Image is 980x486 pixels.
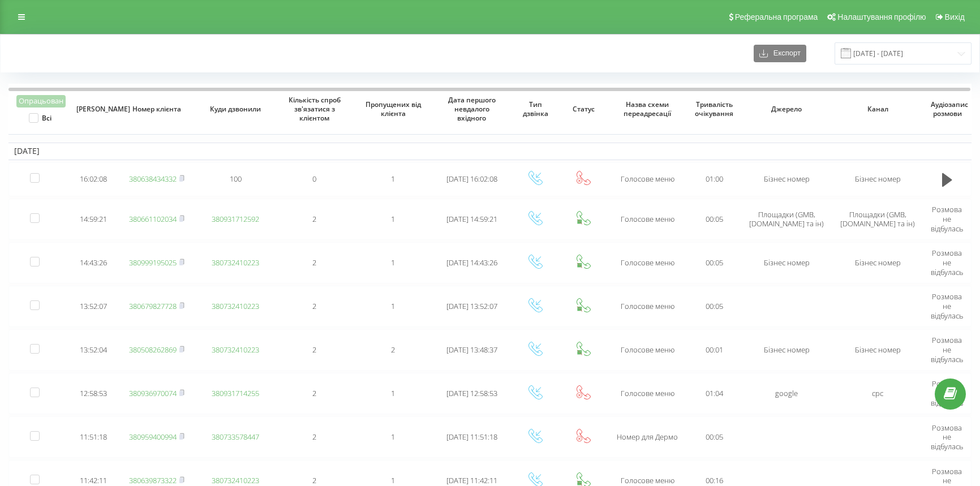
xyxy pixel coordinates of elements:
td: Бізнес номер [832,329,923,371]
td: 11:51:18 [69,416,118,458]
span: Статус [567,105,600,114]
span: 2 [312,475,316,485]
span: 2 [312,345,316,355]
a: 380732410223 [212,475,259,485]
span: Кількість спроб зв'язатися з клієнтом [284,96,345,122]
td: Бізнес номер [741,329,832,371]
td: cpc [832,373,923,414]
span: 2 [312,388,316,398]
td: 12:58:53 [69,373,118,414]
span: 2 [312,214,316,224]
td: Бізнес номер [832,242,923,283]
span: 1 [391,174,395,184]
span: 2 [312,257,316,268]
td: 16:02:08 [69,162,118,196]
span: Номер клієнта [127,105,187,114]
td: Голосове меню [608,199,687,240]
a: 380638434332 [129,174,177,184]
span: [DATE] 13:52:07 [446,301,497,311]
span: Розмова не відбулась [931,291,963,321]
span: Розмова не відбулась [931,248,963,277]
a: 380639873322 [129,475,177,485]
span: Тип дзвінка [519,100,552,118]
td: Голосове меню [608,329,687,371]
td: Бізнес номер [832,162,923,196]
a: 380732410223 [212,301,259,311]
td: 13:52:04 [69,329,118,371]
td: 01:04 [687,373,741,414]
iframe: Intercom live chat [942,422,969,449]
td: Бізнес номер [741,162,832,196]
td: Голосове меню [608,242,687,283]
span: Канал [842,105,914,114]
td: Голосове меню [608,286,687,327]
span: [DATE] 12:58:53 [446,388,497,398]
td: Голосове меню [608,162,687,196]
span: 1 [391,214,395,224]
span: Реферальна програма [735,12,818,21]
span: Джерело [751,105,823,114]
a: 380936970074 [129,388,177,398]
td: 00:05 [687,199,741,240]
label: Всі [29,113,51,123]
span: 1 [391,257,395,268]
td: Голосове меню [608,373,687,414]
span: Пропущених від клієнта [363,100,423,118]
a: 380931712592 [212,214,259,224]
span: 2 [312,301,316,311]
td: Площадки (GMB, [DOMAIN_NAME] та ін) [832,199,923,240]
td: google [741,373,832,414]
span: [DATE] 11:51:18 [446,432,497,442]
span: Назва схеми переадресації [617,100,678,118]
span: [DATE] 13:48:37 [446,345,497,355]
span: Налаштування профілю [837,12,926,21]
a: 380661102034 [129,214,177,224]
td: Бізнес номер [741,242,832,283]
span: 1 [391,388,395,398]
span: [DATE] 16:02:08 [446,174,497,184]
span: 0 [312,174,316,184]
span: [DATE] 14:43:26 [446,257,497,268]
span: 100 [230,174,242,184]
span: Тривалість очікування [695,100,734,118]
span: [DATE] 11:42:11 [446,475,497,485]
td: 14:43:26 [69,242,118,283]
span: Розмова не відбулась [931,335,963,364]
span: Розмова не відбулась [931,204,963,234]
span: Аудіозапис розмови [931,100,964,118]
span: Дата першого невдалого вхідного [441,96,502,122]
td: [DATE] [8,143,972,160]
a: 380508262869 [129,345,177,355]
td: Площадки (GMB, [DOMAIN_NAME] та ін) [741,199,832,240]
a: 380959400994 [129,432,177,442]
a: 380732410223 [212,345,259,355]
td: 00:01 [687,329,741,371]
a: 380732410223 [212,257,259,268]
a: 380733578447 [212,432,259,442]
a: 380679827728 [129,301,177,311]
span: Вихід [945,12,965,21]
span: 1 [391,301,395,311]
span: [PERSON_NAME] [76,105,110,114]
span: Експорт [768,49,801,58]
span: 2 [391,345,395,355]
span: Куди дзвонили [205,105,266,114]
span: 2 [312,432,316,442]
td: 00:05 [687,242,741,283]
td: 14:59:21 [69,199,118,240]
a: 380999195025 [129,257,177,268]
span: 1 [391,475,395,485]
a: 380931714255 [212,388,259,398]
td: Номер для Дермо [608,416,687,458]
td: 00:05 [687,286,741,327]
span: 1 [391,432,395,442]
td: 01:00 [687,162,741,196]
td: 00:05 [687,416,741,458]
span: [DATE] 14:59:21 [446,214,497,224]
td: 13:52:07 [69,286,118,327]
button: Експорт [754,45,806,62]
